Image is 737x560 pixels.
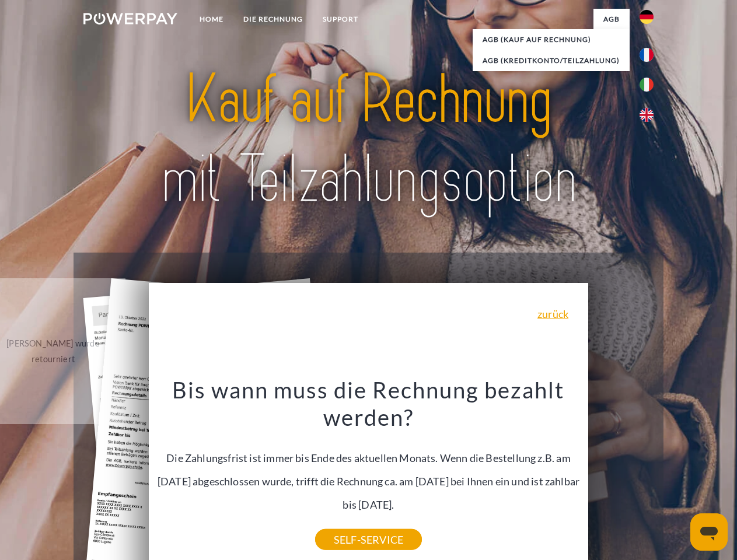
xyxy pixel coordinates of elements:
[473,29,630,50] a: AGB (Kauf auf Rechnung)
[640,108,654,122] img: en
[190,9,233,30] a: Home
[690,513,728,551] iframe: Schaltfläche zum Öffnen des Messaging-Fensters
[156,376,582,432] h3: Bis wann muss die Rechnung bezahlt werden?
[315,529,422,550] a: SELF-SERVICE
[83,13,177,24] img: logo-powerpay-white.svg
[537,309,568,319] a: zurück
[640,48,654,62] img: fr
[640,78,654,92] img: it
[111,56,626,223] img: title-powerpay_de.svg
[313,9,368,30] a: SUPPORT
[473,50,630,71] a: AGB (Kreditkonto/Teilzahlung)
[233,9,313,30] a: DIE RECHNUNG
[593,9,630,30] a: agb
[640,10,654,24] img: de
[156,376,582,540] div: Die Zahlungsfrist ist immer bis Ende des aktuellen Monats. Wenn die Bestellung z.B. am [DATE] abg...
